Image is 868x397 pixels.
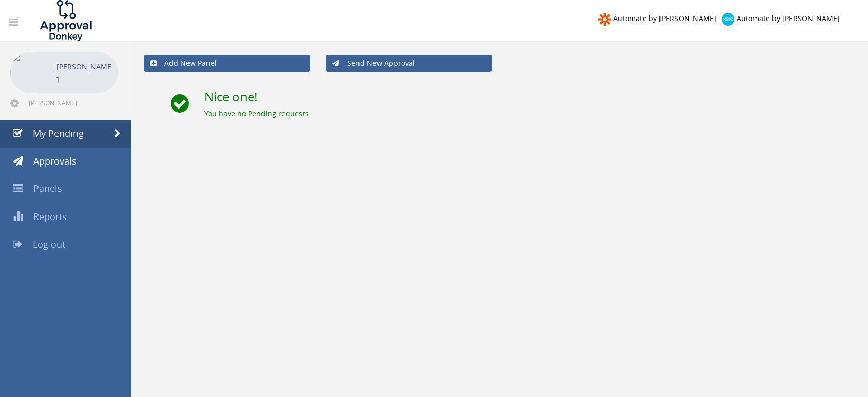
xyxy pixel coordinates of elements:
[204,109,855,119] div: You have no Pending requests.
[29,99,116,107] span: [PERSON_NAME][EMAIL_ADDRESS][DOMAIN_NAME]
[33,155,77,167] span: Approvals
[598,13,611,26] img: zapier-logomark.png
[33,210,67,223] span: Reports
[33,127,84,139] span: My Pending
[326,55,492,72] a: Send New Approval
[33,238,65,250] span: Log out
[204,90,855,103] h2: Nice one!
[33,182,62,194] span: Panels
[613,13,716,23] span: Automate by [PERSON_NAME]
[144,55,310,72] a: Add New Panel
[737,13,840,23] span: Automate by [PERSON_NAME]
[722,13,734,26] img: xero-logo.png
[56,60,113,86] p: [PERSON_NAME]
